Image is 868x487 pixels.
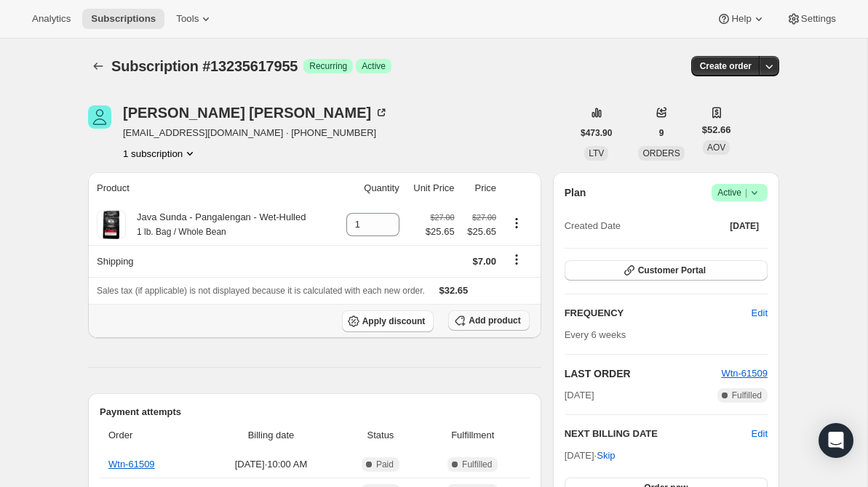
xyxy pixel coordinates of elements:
[505,215,528,231] button: Product actions
[345,428,416,443] span: Status
[565,427,752,441] h2: NEXT BILLING DATE
[642,148,680,158] span: ORDERS
[721,366,768,381] button: Wtn-61509
[572,123,621,143] button: $473.90
[565,450,616,461] span: [DATE] ·
[717,185,762,200] span: Active
[730,220,759,232] span: [DATE]
[376,459,394,470] span: Paid
[430,213,454,222] small: $27.00
[505,251,528,267] button: Shipping actions
[588,444,624,467] button: Skip
[745,187,747,198] span: |
[23,9,79,29] button: Analytics
[100,419,202,451] th: Order
[581,127,612,139] span: $473.90
[123,105,389,120] div: [PERSON_NAME] [PERSON_NAME]
[778,9,845,29] button: Settings
[731,13,751,25] span: Help
[335,172,403,204] th: Quantity
[565,366,722,381] h2: LAST ORDER
[708,9,774,29] button: Help
[565,185,586,200] h2: Plan
[111,58,298,74] span: Subscription #13235617955
[167,9,222,29] button: Tools
[123,126,389,140] span: [EMAIL_ADDRESS][DOMAIN_NAME] · [PHONE_NUMBER]
[565,219,621,233] span: Created Date
[404,172,459,204] th: Unit Price
[91,13,156,25] span: Subscriptions
[721,216,768,236] button: [DATE]
[206,457,336,472] span: [DATE] · 10:00 AM
[589,148,604,158] span: LTV
[342,310,434,332] button: Apply discount
[206,428,336,443] span: Billing date
[659,127,664,139] span: 9
[650,123,673,143] button: 9
[108,459,155,470] a: Wtn-61509
[565,329,626,340] span: Every 6 weeks
[448,310,529,331] button: Add product
[88,172,335,204] th: Product
[137,227,226,237] small: 1 lb. Bag / Whole Bean
[88,105,111,129] span: Carolyn Flynn
[691,56,760,76] button: Create order
[439,285,469,296] span: $32.65
[88,56,108,76] button: Subscriptions
[176,13,199,25] span: Tools
[565,388,594,403] span: [DATE]
[700,60,752,72] span: Create order
[638,265,706,276] span: Customer Portal
[100,405,530,419] h2: Payment attempts
[752,427,768,441] button: Edit
[721,368,768,379] a: Wtn-61509
[473,256,497,267] span: $7.00
[123,146,197,161] button: Product actions
[426,225,455,239] span: $25.65
[462,459,492,470] span: Fulfilled
[97,286,425,296] span: Sales tax (if applicable) is not displayed because it is calculated with each new order.
[469,315,520,326] span: Add product
[463,225,496,239] span: $25.65
[597,448,615,463] span: Skip
[732,390,762,401] span: Fulfilled
[702,123,731,137] span: $52.66
[82,9,164,29] button: Subscriptions
[752,306,768,321] span: Edit
[425,428,521,443] span: Fulfillment
[707,142,725,153] span: AOV
[309,60,347,72] span: Recurring
[565,260,768,281] button: Customer Portal
[362,60,386,72] span: Active
[88,245,335,277] th: Shipping
[743,302,776,325] button: Edit
[459,172,501,204] th: Price
[819,423,853,458] div: Open Intercom Messenger
[32,13,71,25] span: Analytics
[801,13,836,25] span: Settings
[362,315,426,327] span: Apply discount
[565,306,752,321] h2: FREQUENCY
[472,213,496,222] small: $27.00
[126,210,306,239] div: Java Sunda - Pangalengan - Wet-Hulled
